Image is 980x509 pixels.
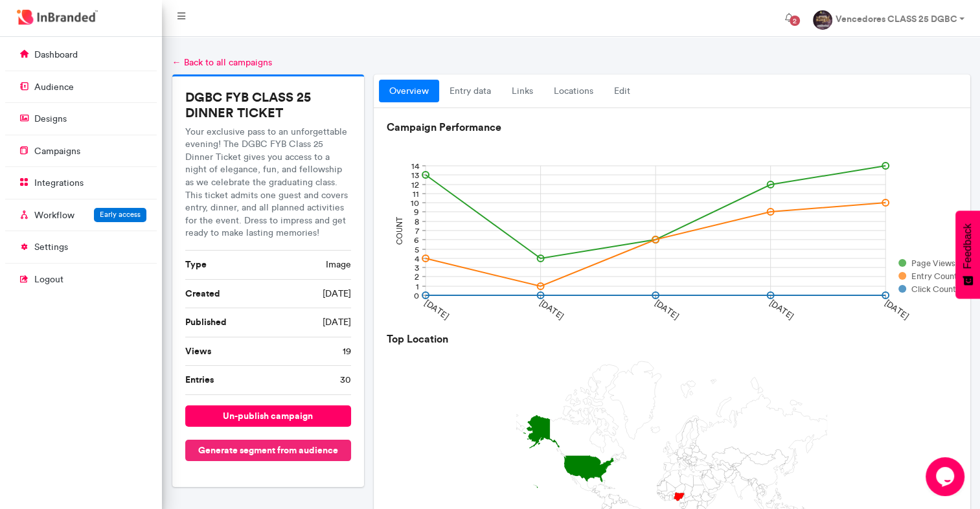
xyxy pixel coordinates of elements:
text: 2 [415,272,419,282]
text: 3 [415,263,419,273]
a: audience [5,74,157,99]
text: [DATE] [423,298,451,321]
text: 5 [415,245,419,254]
text: [DATE] [653,298,681,321]
text: 11 [413,189,419,199]
p: logout [34,273,63,286]
a: Edit [604,80,641,103]
text: [DATE] [883,298,911,321]
text: 7 [415,226,420,236]
h6: Top Location [387,333,957,345]
text: 8 [415,217,419,227]
text: 12 [411,180,419,190]
a: integrations [5,170,157,195]
a: links [501,80,543,103]
text: [DATE] [538,298,565,321]
button: Feedback - Show survey [955,210,980,299]
a: entry data [439,80,501,103]
button: un-publish campaign [185,405,352,427]
span: image [326,258,351,271]
h6: Campaign Performance [387,121,957,133]
a: locations [543,80,604,103]
text: 9 [414,207,419,217]
p: campaigns [34,145,80,158]
p: dashboard [34,49,78,62]
span: 2 [790,16,800,26]
a: overview [379,80,439,103]
p: integrations [34,177,84,190]
p: Workflow [34,209,74,222]
span: Feedback [962,223,974,269]
a: WorkflowEarly access [5,203,157,227]
b: Published [185,316,227,328]
h5: DGBC FYB CLASS 25 DINNER TICKET [185,89,352,120]
a: settings [5,234,157,259]
button: Generate segment from audience [185,440,352,461]
p: designs [34,113,67,126]
text: 14 [411,161,420,171]
b: Type [185,258,207,270]
text: 4 [415,254,420,264]
text: 6 [414,235,419,245]
span: 30 [340,374,351,387]
img: InBranded Logo [14,6,101,28]
iframe: chat widget [926,457,967,496]
a: ← Back to all campaigns [172,57,272,68]
span: Early access [100,210,141,219]
b: Entries [185,374,214,385]
text: 10 [411,198,419,208]
a: Vencedores CLASS 25 DGBC [803,5,975,31]
a: campaigns [5,139,157,163]
text: COUNT [395,217,404,245]
text: 13 [411,170,419,180]
text: 0 [414,291,419,300]
span: [DATE] [323,288,351,300]
b: Views [185,345,211,357]
a: dashboard [5,42,157,67]
p: settings [34,241,68,254]
p: Your exclusive pass to an unforgettable evening! The DGBC FYB Class 25 Dinner Ticket gives you ac... [185,126,352,240]
span: 19 [343,345,351,358]
text: [DATE] [768,298,796,321]
button: 2 [774,5,803,31]
span: [DATE] [323,316,351,329]
a: designs [5,106,157,131]
b: Created [185,288,220,299]
text: 1 [416,282,419,291]
strong: Vencedores CLASS 25 DGBC [835,13,957,25]
p: audience [34,81,74,94]
img: profile dp [813,10,832,30]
